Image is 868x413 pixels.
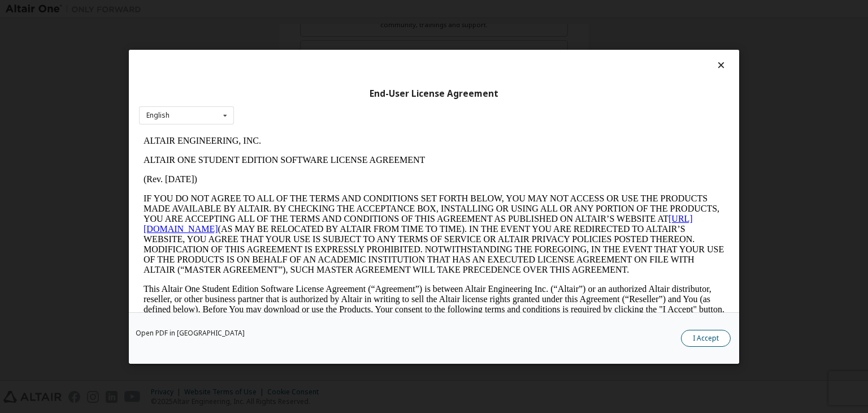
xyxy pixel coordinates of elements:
a: [URL][DOMAIN_NAME] [5,83,554,102]
button: I Accept [681,330,731,347]
a: Open PDF in [GEOGRAPHIC_DATA] [136,330,245,337]
p: ALTAIR ENGINEERING, INC. [5,5,585,15]
div: End-User License Agreement [139,88,729,99]
p: (Rev. [DATE]) [5,43,585,53]
p: ALTAIR ONE STUDENT EDITION SOFTWARE LICENSE AGREEMENT [5,24,585,34]
p: IF YOU DO NOT AGREE TO ALL OF THE TERMS AND CONDITIONS SET FORTH BELOW, YOU MAY NOT ACCESS OR USE... [5,62,585,144]
div: English [146,112,170,119]
p: This Altair One Student Edition Software License Agreement (“Agreement”) is between Altair Engine... [5,153,585,193]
